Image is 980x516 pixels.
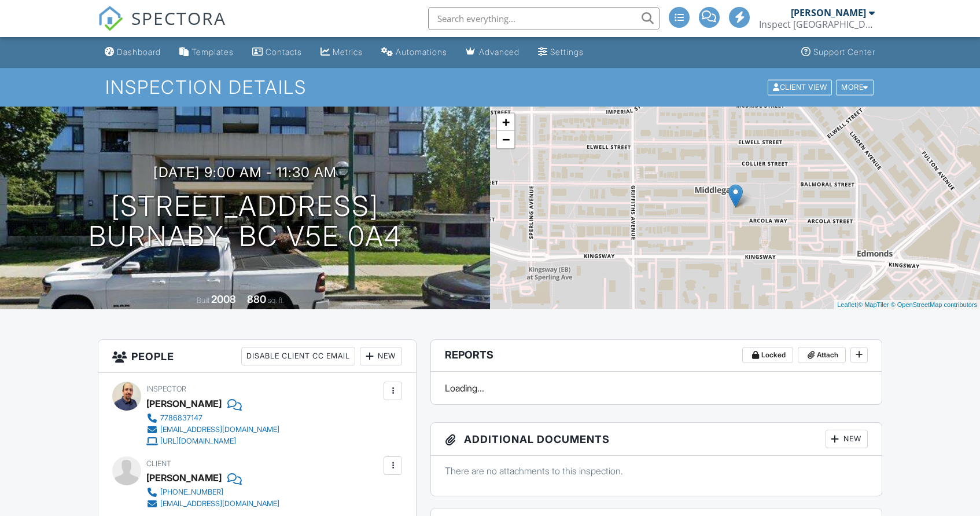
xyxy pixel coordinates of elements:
[497,131,514,148] a: Zoom out
[479,47,520,57] div: Advanced
[146,459,171,468] span: Client
[316,42,367,63] a: Metrics
[377,42,452,63] a: Automations (Advanced)
[858,301,889,308] a: © MapTiler
[131,6,226,30] span: SPECTORA
[146,385,186,393] span: Inspector
[248,42,307,63] a: Contacts
[105,77,875,97] h1: Inspection Details
[428,7,660,30] input: Search everything...
[160,413,202,423] div: 7786837147
[396,47,447,57] div: Automations
[431,423,882,456] h3: Additional Documents
[98,16,226,40] a: SPECTORA
[813,47,875,57] div: Support Center
[837,301,856,308] a: Leaflet
[100,42,165,63] a: Dashboard
[146,486,279,498] a: [PHONE_NUMBER]
[146,412,279,424] a: 7786837147
[767,82,835,91] a: Client View
[98,6,123,31] img: The Best Home Inspection Software - Spectora
[211,293,236,305] div: 2008
[550,47,584,57] div: Settings
[533,42,588,63] a: Settings
[836,79,874,95] div: More
[175,42,238,63] a: Templates
[247,293,266,305] div: 880
[266,47,302,57] div: Contacts
[98,340,416,373] h3: People
[191,47,234,57] div: Templates
[160,437,236,446] div: [URL][DOMAIN_NAME]
[333,47,363,57] div: Metrics
[197,296,209,305] span: Built
[153,164,337,180] h3: [DATE] 9:00 am - 11:30 am
[117,47,161,57] div: Dashboard
[146,469,222,486] div: [PERSON_NAME]
[160,488,223,497] div: [PHONE_NUMBER]
[768,79,832,95] div: Client View
[89,191,402,252] h1: [STREET_ADDRESS] Burnaby, BC V5E 0A4
[759,19,875,30] div: Inspect Canada
[797,42,880,63] a: Support Center
[445,464,868,477] p: There are no attachments to this inspection.
[497,114,514,131] a: Zoom in
[241,347,355,365] div: Disable Client CC Email
[826,430,868,448] div: New
[791,7,866,19] div: [PERSON_NAME]
[268,296,284,305] span: sq. ft.
[834,300,980,310] div: |
[160,425,279,434] div: [EMAIL_ADDRESS][DOMAIN_NAME]
[360,347,402,365] div: New
[146,498,279,510] a: [EMAIL_ADDRESS][DOMAIN_NAME]
[461,42,524,63] a: Advanced
[146,395,222,412] div: [PERSON_NAME]
[160,499,279,508] div: [EMAIL_ADDRESS][DOMAIN_NAME]
[891,301,977,308] a: © OpenStreetMap contributors
[146,424,279,436] a: [EMAIL_ADDRESS][DOMAIN_NAME]
[146,436,279,447] a: [URL][DOMAIN_NAME]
